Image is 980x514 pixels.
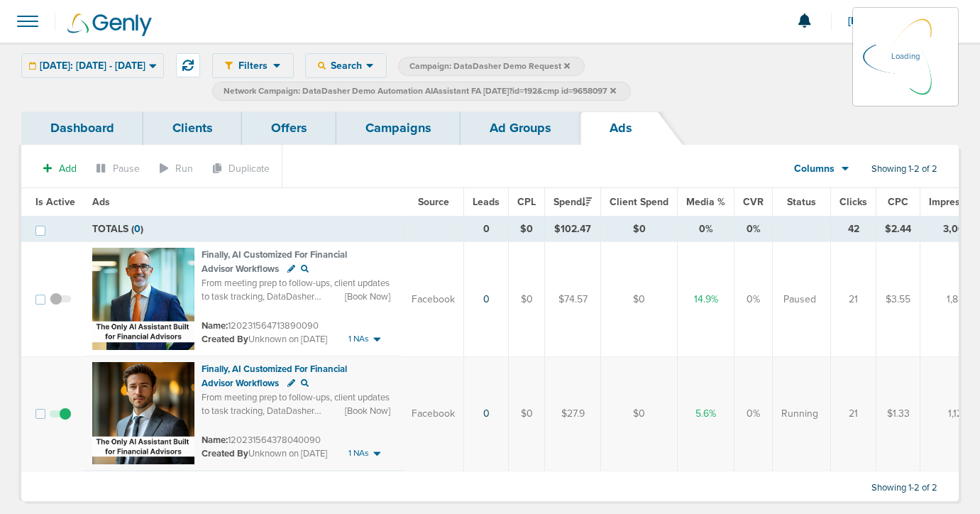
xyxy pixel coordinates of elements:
span: [Book Now] [345,405,390,417]
img: Genly [67,13,152,36]
span: Network Campaign: DataDasher Demo Automation AIAssistant FA [DATE]?id=192&cmp id=9658097 [224,85,616,97]
span: Media % [686,196,725,208]
td: $0 [601,356,678,471]
td: 0% [734,242,773,357]
span: Leads [473,196,500,208]
a: 0 [483,293,490,305]
span: CVR [743,196,764,208]
a: Campaigns [336,111,461,145]
td: 0 [464,217,509,242]
td: 14.9% [678,242,734,357]
button: Add [35,158,84,179]
td: 42 [831,217,876,242]
span: From meeting prep to follow-ups, client updates to task tracking, DataDasher handles it all—autom... [202,392,395,501]
span: CPL [517,196,536,208]
span: Created By [202,448,248,459]
small: Unknown on [DATE] [202,447,327,460]
a: Dashboard [21,111,143,145]
span: Created By [202,334,248,345]
td: $0 [601,242,678,357]
span: Clicks [839,196,867,208]
a: Ads [580,111,661,145]
td: 0% [734,217,773,242]
p: Loading [891,48,920,65]
a: Offers [242,111,336,145]
td: 5.6% [678,356,734,471]
span: Client Spend [610,196,668,208]
span: 1 NAs [348,333,369,345]
td: $0 [601,217,678,242]
span: Add [59,163,77,175]
td: $1.33 [876,356,920,471]
small: 120231564378040090 [202,434,321,446]
small: 120231564713890090 [202,320,319,332]
td: $0 [509,356,545,471]
span: Name: [202,434,228,446]
span: Is Active [35,196,75,208]
span: Campaign: DataDasher Demo Request [409,60,570,72]
img: Ad image [92,362,194,464]
span: Status [787,196,816,208]
td: 0% [678,217,734,242]
td: Facebook [403,242,464,357]
td: 21 [831,242,876,357]
span: 1 NAs [348,447,369,459]
small: Unknown on [DATE] [202,333,327,346]
span: Finally, AI Customized For Financial Advisor Workflows [202,249,347,275]
td: $3.55 [876,242,920,357]
span: [Book Now] [345,290,390,303]
img: Ad image [92,248,194,350]
span: From meeting prep to follow-ups, client updates to task tracking, DataDasher handles it all—autom... [202,278,395,386]
a: Ad Groups [461,111,580,145]
span: [PERSON_NAME] [848,16,937,26]
span: Showing 1-2 of 2 [871,482,937,494]
td: $2.44 [876,217,920,242]
a: Clients [143,111,242,145]
td: TOTALS ( ) [84,217,403,242]
td: Facebook [403,356,464,471]
span: Ads [92,196,110,208]
td: $102.47 [545,217,601,242]
span: Showing 1-2 of 2 [871,163,937,175]
td: $27.9 [545,356,601,471]
span: Name: [202,320,228,332]
td: $0 [509,217,545,242]
span: Source [418,196,449,208]
span: Running [781,407,818,421]
span: Spend [554,196,592,208]
span: Paused [783,292,816,307]
td: $74.57 [545,242,601,357]
td: $0 [509,242,545,357]
td: 21 [831,356,876,471]
span: Finally, AI Customized For Financial Advisor Workflows [202,363,347,389]
span: 0 [134,223,141,235]
span: CPC [888,196,908,208]
td: 0% [734,356,773,471]
a: 0 [483,408,490,420]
